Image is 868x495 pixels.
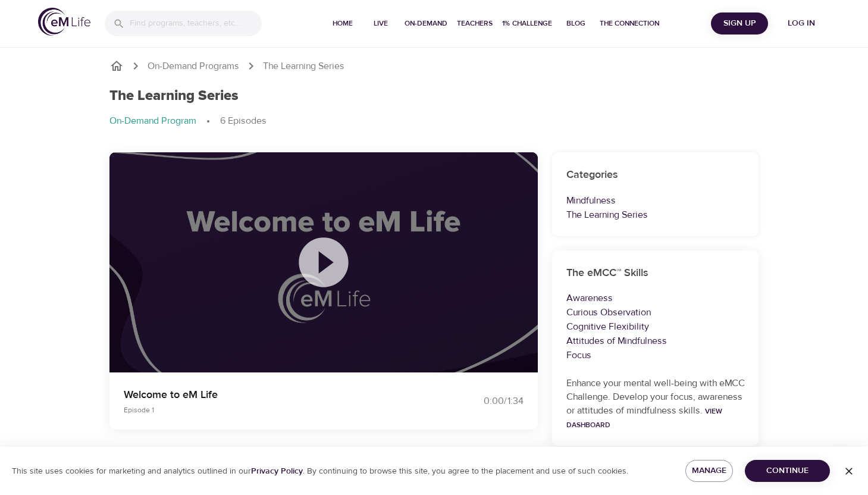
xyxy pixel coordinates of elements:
span: Manage [695,463,723,478]
p: Cognitive Flexibility [566,319,745,334]
span: Teachers [457,17,493,30]
nav: breadcrumb [109,114,759,129]
span: Continue [754,463,820,478]
button: Log in [773,12,830,35]
p: Curious Observation [566,305,745,319]
a: Privacy Policy [251,466,303,477]
p: Attitudes of Mindfulness [566,334,745,348]
button: Continue [745,460,830,482]
span: Log in [778,16,825,31]
h6: Categories [566,167,745,184]
p: The Learning Series [263,59,344,73]
span: 1% Challenge [502,17,552,30]
h6: The eMCC™ Skills [566,265,745,282]
p: Mindfulness [566,193,745,208]
img: logo [38,8,90,36]
button: Sign Up [711,12,768,35]
span: On-Demand [405,17,447,30]
h1: The Learning Series [109,87,239,105]
input: Find programs, teachers, etc... [130,11,262,36]
span: Home [328,17,357,30]
span: Live [366,17,395,30]
p: The Learning Series [566,208,745,222]
span: Blog [562,17,590,30]
p: 6 Episodes [220,114,267,128]
p: On-Demand Program [109,114,196,128]
p: Episode 1 [124,405,420,415]
a: On-Demand Programs [148,59,239,73]
button: Manage [685,460,733,482]
p: Focus [566,348,745,362]
p: Welcome to eM Life [124,387,420,403]
span: The Connection [600,17,659,30]
nav: breadcrumb [109,59,759,73]
p: Enhance your mental well-being with eMCC Challenge. Develop your focus, awareness or attitudes of... [566,377,745,431]
div: 0:00 / 1:34 [434,394,524,408]
span: Sign Up [716,16,763,31]
p: Awareness [566,291,745,305]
